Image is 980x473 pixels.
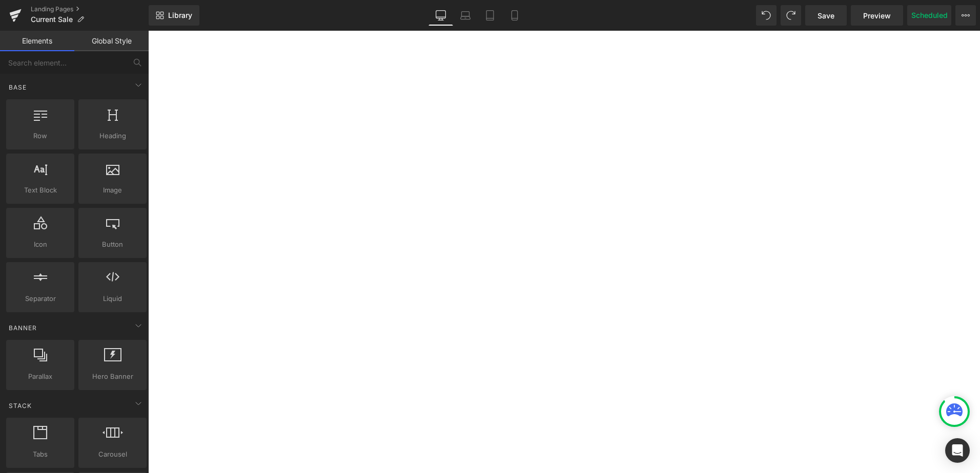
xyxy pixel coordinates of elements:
a: Desktop [428,5,453,26]
button: Redo [781,5,801,26]
button: Undo [756,5,777,26]
button: More [955,5,976,26]
span: Library [168,11,192,20]
span: Text Block [9,185,71,196]
a: Landing Pages [31,5,149,13]
span: Parallax [9,371,71,382]
span: Liquid [81,293,144,304]
span: Preview [863,10,891,21]
span: Separator [9,293,71,304]
span: Stack [8,401,33,411]
a: Global Style [74,31,149,51]
span: Button [81,239,144,250]
a: Laptop [453,5,478,26]
span: Tabs [9,449,71,460]
span: Base [8,82,28,92]
span: Hero Banner [81,371,144,382]
button: Scheduled [907,5,951,26]
span: Row [9,131,71,141]
a: Tablet [478,5,502,26]
span: Save [818,10,834,21]
div: Open Intercom Messenger [945,438,970,463]
a: New Library [149,5,199,26]
span: Current Sale [31,15,73,24]
span: Image [81,185,144,196]
a: Mobile [502,5,527,26]
span: Carousel [81,449,144,460]
span: Icon [9,239,71,250]
a: Preview [851,5,903,26]
span: Heading [81,131,144,141]
span: Banner [8,323,38,333]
